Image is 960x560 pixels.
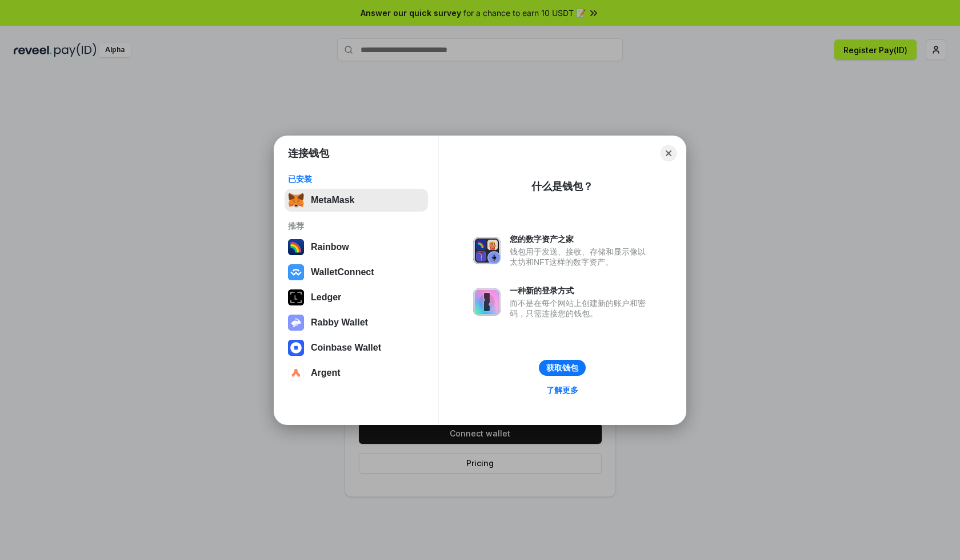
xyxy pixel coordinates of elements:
[510,234,651,244] div: 您的数字资产之家
[311,317,368,328] div: Rabby Wallet
[546,363,578,373] div: 获取钱包
[311,343,381,353] div: Coinbase Wallet
[546,385,578,395] div: 了解更多
[311,195,354,205] div: MetaMask
[288,315,304,331] img: svg+xml,%3Csvg%20xmlns%3D%22http%3A%2F%2Fwww.w3.org%2F2000%2Fsvg%22%20fill%3D%22none%22%20viewBox...
[285,311,428,334] button: Rabby Wallet
[288,239,304,255] img: svg+xml,%3Csvg%20width%3D%22120%22%20height%3D%22120%22%20viewBox%3D%220%200%20120%20120%22%20fil...
[539,383,585,398] a: 了解更多
[531,180,593,193] div: 什么是钱包？
[311,242,349,252] div: Rainbow
[285,261,428,284] button: WalletConnect
[288,221,425,231] div: 推荐
[510,298,651,319] div: 而不是在每个网站上创建新的账户和密码，只需连接您的钱包。
[288,365,304,381] img: svg+xml,%3Csvg%20width%3D%2228%22%20height%3D%2228%22%20viewBox%3D%220%200%2028%2028%22%20fill%3D...
[288,192,304,208] img: svg+xml,%3Csvg%20fill%3D%22none%22%20height%3D%2233%22%20viewBox%3D%220%200%2035%2033%22%20width%...
[285,286,428,309] button: Ledger
[288,146,329,160] h1: 连接钱包
[288,174,425,184] div: 已安装
[288,340,304,356] img: svg+xml,%3Csvg%20width%3D%2228%22%20height%3D%2228%22%20viewBox%3D%220%200%2028%2028%22%20fill%3D...
[510,247,651,267] div: 钱包用于发送、接收、存储和显示像以太坊和NFT这样的数字资产。
[539,360,586,376] button: 获取钱包
[285,362,428,384] button: Argent
[285,336,428,359] button: Coinbase Wallet
[311,292,341,303] div: Ledger
[311,368,341,378] div: Argent
[661,145,677,161] button: Close
[473,288,501,316] img: svg+xml,%3Csvg%20xmlns%3D%22http%3A%2F%2Fwww.w3.org%2F2000%2Fsvg%22%20fill%3D%22none%22%20viewBox...
[288,289,304,305] img: svg+xml,%3Csvg%20xmlns%3D%22http%3A%2F%2Fwww.w3.org%2F2000%2Fsvg%22%20width%3D%2228%22%20height%3...
[288,264,304,280] img: svg+xml,%3Csvg%20width%3D%2228%22%20height%3D%2228%22%20viewBox%3D%220%200%2028%2028%22%20fill%3D...
[473,237,501,264] img: svg+xml,%3Csvg%20xmlns%3D%22http%3A%2F%2Fwww.w3.org%2F2000%2Fsvg%22%20fill%3D%22none%22%20viewBox...
[510,285,651,296] div: 一种新的登录方式
[285,189,428,212] button: MetaMask
[311,267,374,277] div: WalletConnect
[285,236,428,259] button: Rainbow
